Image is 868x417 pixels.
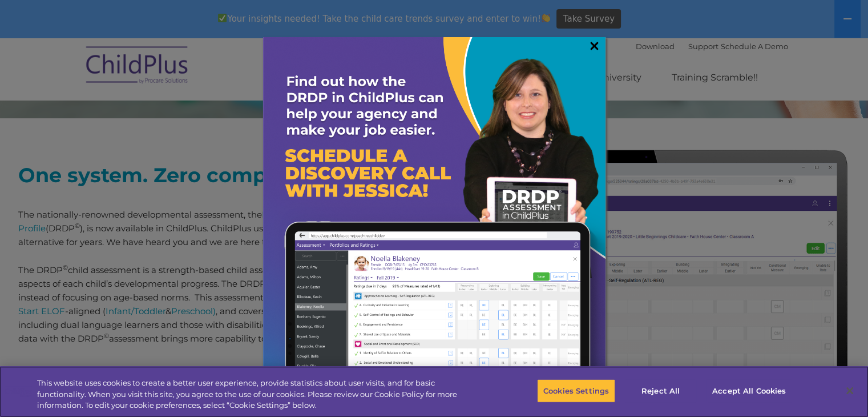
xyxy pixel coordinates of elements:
div: This website uses cookies to create a better user experience, provide statistics about user visit... [37,378,478,411]
button: Close [837,378,862,403]
button: Cookies Settings [537,379,615,403]
button: Accept All Cookies [706,379,792,403]
a: × [588,40,601,51]
button: Reject All [625,379,696,403]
